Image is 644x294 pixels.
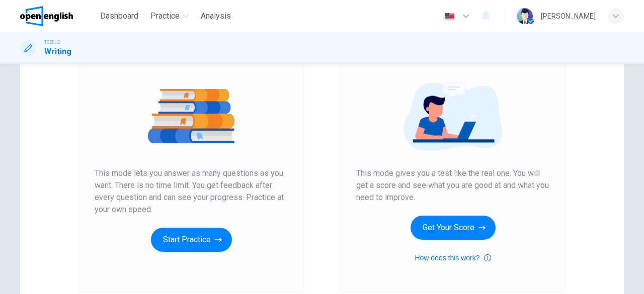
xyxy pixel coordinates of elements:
[20,6,96,26] a: OpenEnglish logo
[201,10,231,22] span: Analysis
[95,167,288,216] span: This mode lets you answer as many questions as you want. There is no time limit. You get feedback...
[197,7,235,25] button: Analysis
[146,7,193,25] button: Practice
[96,7,142,25] button: Dashboard
[541,10,596,22] div: [PERSON_NAME]
[411,216,496,240] button: Get Your Score
[20,6,73,26] img: OpenEnglish logo
[151,228,232,252] button: Start Practice
[415,252,491,264] button: How does this work?
[150,10,180,22] span: Practice
[517,8,533,24] img: Profile picture
[44,46,71,58] h1: Writing
[44,39,60,46] span: TOEFL®
[443,13,456,20] img: en
[100,10,138,22] span: Dashboard
[356,167,549,204] span: This mode gives you a test like the real one. You will get a score and see what you are good at a...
